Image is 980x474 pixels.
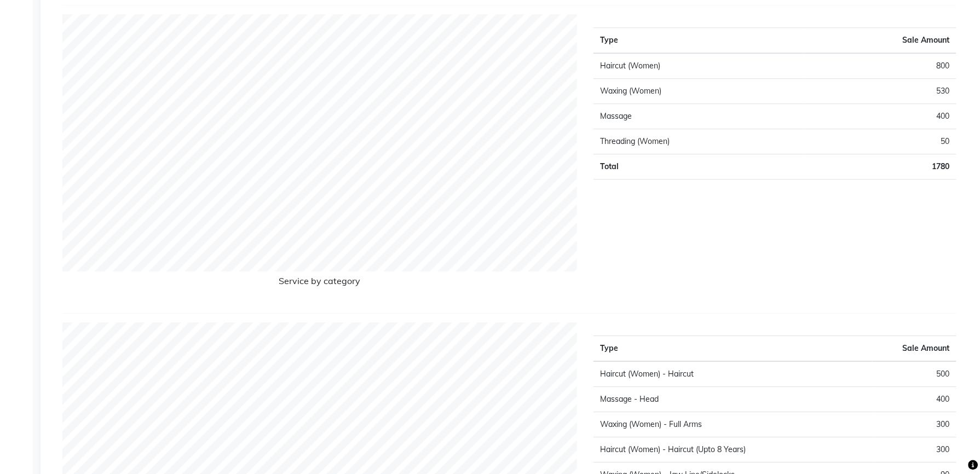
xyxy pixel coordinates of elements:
[593,79,804,104] td: Waxing (Women)
[872,336,956,361] th: Sale Amount
[872,437,956,462] td: 300
[593,412,872,437] td: Waxing (Women) - Full Arms
[804,154,956,180] td: 1780
[804,104,956,129] td: 400
[593,336,872,361] th: Type
[804,53,956,79] td: 800
[872,361,956,387] td: 500
[593,104,804,129] td: Massage
[593,129,804,154] td: Threading (Women)
[593,361,872,387] td: Haircut (Women) - Haircut
[593,53,804,79] td: Haircut (Women)
[804,79,956,104] td: 530
[804,129,956,154] td: 50
[62,276,577,291] h6: Service by category
[593,28,804,54] th: Type
[593,437,872,462] td: Haircut (Women) - Haircut (Upto 8 Years)
[593,154,804,180] td: Total
[872,386,956,412] td: 400
[804,28,956,54] th: Sale Amount
[593,386,872,412] td: Massage - Head
[872,412,956,437] td: 300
